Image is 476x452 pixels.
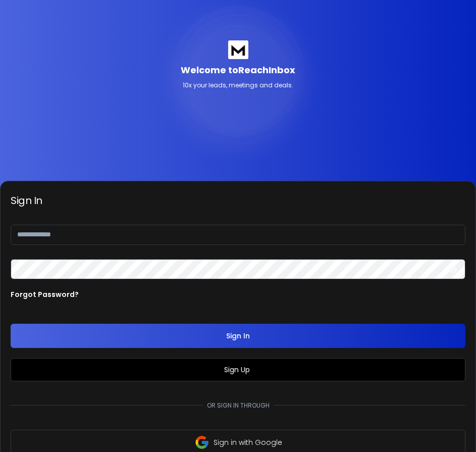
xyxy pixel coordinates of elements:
p: 10x your leads, meetings and deals. [183,81,293,89]
p: Forgot Password? [11,289,79,299]
button: Sign In [11,324,465,348]
a: Sign Up [224,365,252,375]
p: Welcome to ReachInbox [181,63,295,77]
p: Or sign in through [203,401,274,410]
p: Sign in with Google [214,437,282,447]
h3: Sign In [11,193,465,208]
img: logo [228,40,248,59]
